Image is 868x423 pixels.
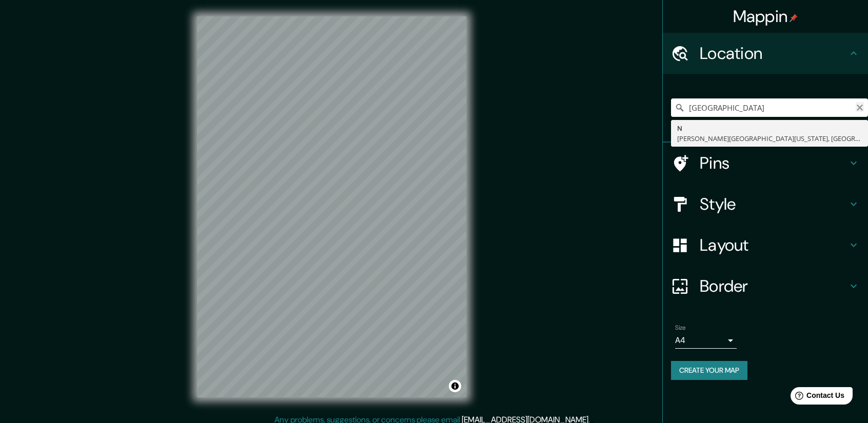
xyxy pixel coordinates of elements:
h4: Style [700,194,847,214]
div: Border [663,266,868,307]
div: N [677,123,862,133]
div: [PERSON_NAME][GEOGRAPHIC_DATA][US_STATE], [GEOGRAPHIC_DATA] [677,133,862,144]
h4: Layout [700,235,847,255]
h4: Pins [700,153,847,173]
div: Pins [663,143,868,184]
button: Create your map [671,361,747,380]
iframe: Help widget launcher [777,383,857,412]
label: Size [675,324,686,332]
div: A4 [675,332,737,349]
input: Pick your city or area [671,98,868,117]
button: Clear [856,102,864,112]
h4: Border [700,276,847,296]
h4: Mappin [733,6,798,27]
img: pin-icon.png [790,14,798,22]
div: Style [663,184,868,225]
div: Layout [663,225,868,266]
div: Location [663,33,868,74]
button: Toggle attribution [449,380,461,392]
canvas: Map [197,16,466,397]
h4: Location [700,43,847,64]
